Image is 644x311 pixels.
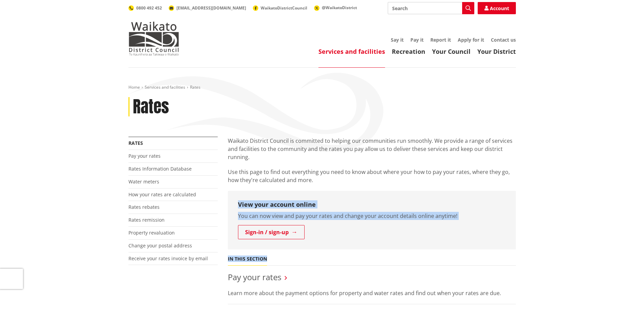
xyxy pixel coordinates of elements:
a: Rates [128,140,143,146]
a: Your Council [432,47,471,55]
span: [EMAIL_ADDRESS][DOMAIN_NAME] [176,5,246,11]
iframe: Messenger Launcher [613,283,637,307]
span: @WaikatoDistrict [322,5,357,10]
a: Report it [430,37,451,43]
p: Use this page to find out everything you need to know about where your how to pay your rates, whe... [228,168,516,184]
span: Rates [190,84,200,90]
a: Pay your rates [128,153,161,159]
a: Services and facilities [318,47,385,55]
p: Waikato District Council is committed to helping our communities run smoothly. We provide a range... [228,137,516,161]
a: Services and facilities [145,84,185,90]
a: Home [128,84,140,90]
img: Waikato District Council - Te Kaunihera aa Takiwaa o Waikato [128,22,179,55]
span: WaikatoDistrictCouncil [261,5,307,11]
input: Search input [388,2,474,14]
nav: breadcrumb [128,85,516,90]
a: Pay your rates [228,271,281,283]
a: @WaikatoDistrict [314,5,357,10]
h3: View your account online [238,201,506,208]
a: Account [478,2,516,14]
a: Contact us [491,37,516,43]
a: Change your postal address [128,242,192,249]
a: Sign-in / sign-up [238,225,305,239]
p: You can now view and pay your rates and change your account details online anytime! [238,212,506,220]
a: Property revaluation [128,229,175,236]
a: Say it [391,37,404,43]
span: 0800 492 452 [136,5,162,11]
a: Receive your rates invoice by email [128,255,208,262]
a: Water meters [128,178,159,185]
a: Rates remission [128,217,165,223]
a: Rates rebates [128,204,160,210]
a: WaikatoDistrictCouncil [253,5,307,11]
a: Recreation [392,47,425,55]
a: Apply for it [458,37,484,43]
a: Pay it [410,37,424,43]
h1: Rates [133,97,169,117]
a: Your District [477,47,516,55]
h5: In this section [228,256,267,262]
a: How your rates are calculated [128,191,196,198]
a: 0800 492 452 [128,5,162,11]
p: Learn more about the payment options for property and water rates and find out when your rates ar... [228,289,516,297]
a: Rates Information Database [128,165,192,172]
a: [EMAIL_ADDRESS][DOMAIN_NAME] [169,5,246,11]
